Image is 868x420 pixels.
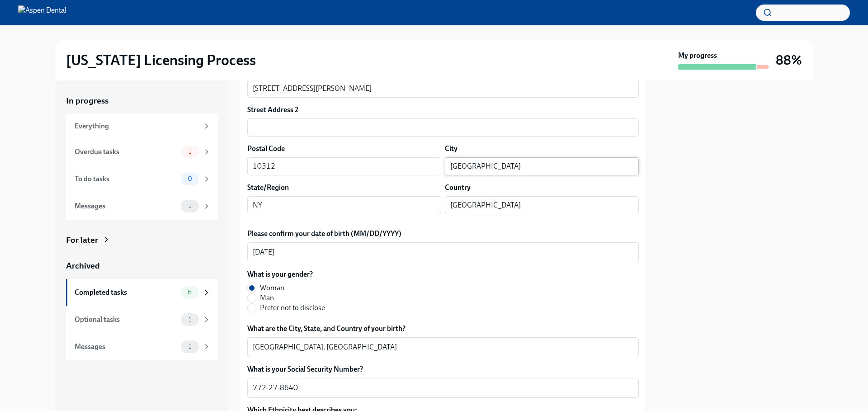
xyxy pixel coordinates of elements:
a: Optional tasks1 [66,306,218,333]
span: 1 [183,148,197,155]
label: Postal Code [247,144,285,154]
span: Prefer not to disclose [260,303,325,313]
span: 0 [182,175,198,182]
label: Country [445,183,471,193]
span: 1 [183,316,197,323]
strong: My progress [678,51,717,61]
span: Man [260,293,274,303]
label: What is your gender? [247,269,332,279]
textarea: 772-27-8640 [253,382,633,393]
div: Everything [75,121,199,131]
label: Which Ethnicity best describes you: [247,405,639,415]
a: Messages1 [66,333,218,360]
div: Optional tasks [75,315,177,325]
a: In progress [66,95,218,107]
label: What are the City, State, and Country of your birth? [247,324,639,334]
h2: [US_STATE] Licensing Process [66,51,256,69]
label: City [445,144,458,154]
a: Messages1 [66,193,218,220]
span: 1 [183,203,197,209]
label: What is your Social Security Number? [247,364,639,374]
img: Aspen Dental [18,5,66,20]
span: Woman [260,283,284,293]
a: Overdue tasks1 [66,138,218,165]
div: To do tasks [75,174,177,184]
label: State/Region [247,183,289,193]
span: 6 [182,289,197,296]
a: Completed tasks6 [66,279,218,306]
div: Messages [75,201,177,211]
span: 1 [183,343,197,350]
div: For later [66,234,98,246]
div: Messages [75,342,177,352]
a: Everything [66,114,218,138]
a: For later [66,234,218,246]
textarea: [GEOGRAPHIC_DATA], [GEOGRAPHIC_DATA] [253,342,633,353]
a: To do tasks0 [66,165,218,193]
a: Archived [66,260,218,272]
label: Please confirm your date of birth (MM/DD/YYYY) [247,229,639,239]
h3: 88% [776,52,802,68]
textarea: [DATE] [253,247,633,258]
div: Overdue tasks [75,147,177,157]
label: Street Address 2 [247,105,298,115]
div: Completed tasks [75,288,177,297]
